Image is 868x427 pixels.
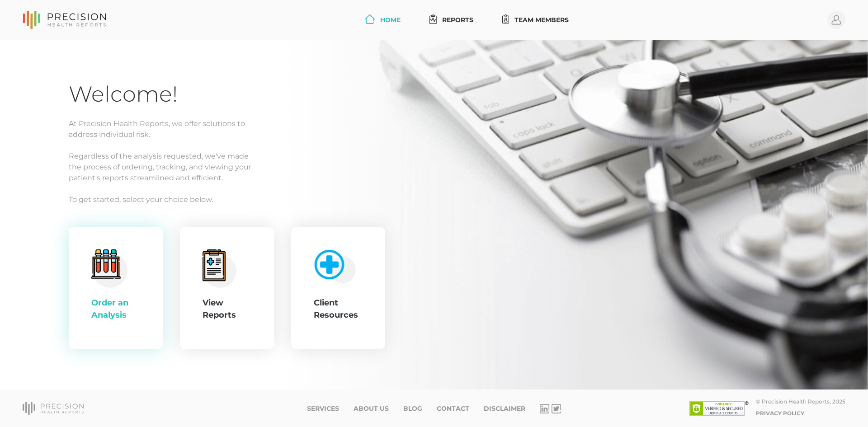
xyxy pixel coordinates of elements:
[69,81,799,108] h1: Welcome!
[69,118,799,140] p: At Precision Health Reports, we offer solutions to address individual risk.
[361,12,404,28] a: Home
[499,12,573,28] a: Team Members
[310,245,356,284] img: client-resource.c5a3b187.png
[484,405,525,413] a: Disclaimer
[203,297,251,321] div: View Reports
[437,405,469,413] a: Contact
[69,151,799,183] p: Regardless of the analysis requested, we've made the process of ordering, tracking, and viewing y...
[354,405,389,413] a: About Us
[314,297,363,321] div: Client Resources
[403,405,422,413] a: Blog
[689,401,749,416] img: SSL site seal - click to verify
[69,194,799,205] p: To get started, select your choice below.
[91,297,140,321] div: Order an Analysis
[756,410,804,417] a: Privacy Policy
[426,12,477,28] a: Reports
[307,405,339,413] a: Services
[756,398,845,405] div: © Precision Health Reports, 2025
